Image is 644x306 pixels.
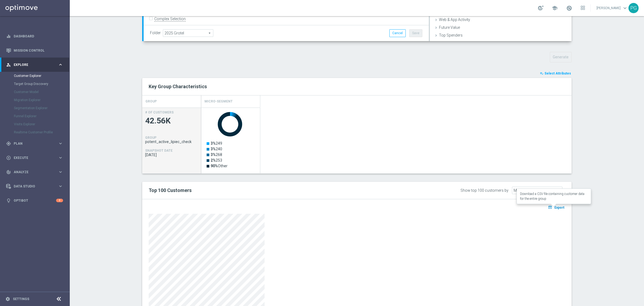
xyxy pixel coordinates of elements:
div: Mission Control [6,43,63,58]
i: open_in_browser [548,205,554,209]
i: done [563,41,568,45]
span: Explore [14,63,58,66]
div: Realtime Customer Profile [14,128,69,136]
text: Other [211,164,228,168]
button: open_in_browser Export [547,204,565,211]
button: Data Studio keyboard_arrow_right [6,184,63,188]
h4: # OF CUSTOMERS [145,111,174,114]
text: 253 [211,158,222,162]
button: track_changes Analyze keyboard_arrow_right [6,170,63,174]
div: Plan [6,141,58,146]
span: Value Segments [439,41,466,45]
div: Migration Explorer [14,96,69,104]
span: Future Value [439,25,460,30]
div: Explore [6,62,58,67]
div: 2 [56,199,63,202]
h4: GROUP [145,97,157,106]
span: Analyze [14,170,58,174]
button: equalizer Dashboard [6,34,63,38]
i: done [563,25,568,30]
i: keyboard_arrow_right [58,155,63,160]
text: 268 [211,152,222,157]
span: Plan [14,142,58,145]
div: Dashboard [6,29,63,43]
div: Press SPACE to select this row. [142,108,201,173]
span: Web & App Activity [439,17,470,22]
label: Folder [150,31,161,35]
button: play_circle_outline Execute keyboard_arrow_right [6,156,63,160]
tspan: 3% [211,152,216,157]
div: Press SPACE to select this row. [201,108,260,173]
i: keyboard_arrow_right [58,169,63,175]
i: keyboard_arrow_right [58,184,63,189]
text: 249 [211,141,222,145]
span: Select Attributes [544,72,571,75]
i: gps_fixed [6,141,11,146]
a: Customer Explorer [14,74,56,78]
div: Execute [6,155,58,160]
span: Export [554,206,564,209]
h4: Micro-segment [204,97,233,106]
div: Segmentation Explorer [14,104,69,112]
button: playlist_add_check Select Attributes [539,70,572,76]
i: playlist_add_check [540,72,544,75]
div: Optibot [6,193,63,208]
div: Customer Explorer [14,72,69,80]
span: Data Studio [14,185,58,188]
span: potent_active_lipiec_check [145,140,198,144]
h4: GROUP [145,136,156,140]
i: keyboard_arrow_right [58,62,63,67]
text: 240 [211,147,222,151]
div: PG [628,3,639,13]
a: [PERSON_NAME]keyboard_arrow_down [596,4,628,12]
button: gps_fixed Plan keyboard_arrow_right [6,141,63,146]
tspan: 2% [211,158,216,162]
i: settings [5,297,10,301]
i: keyboard_arrow_right [58,141,63,146]
button: Save [409,29,422,37]
div: Visits Explorer [14,120,69,128]
i: lightbulb [6,198,11,203]
a: Settings [13,297,29,301]
i: track_changes [6,170,11,175]
i: done [563,33,568,37]
div: Target Group Discovery [14,80,69,88]
i: person_search [6,62,11,67]
span: school [552,5,558,11]
h2: Key Group Characteristics [149,83,565,90]
button: Mission Control [6,48,63,53]
a: Optibot [14,193,56,208]
label: Complex Selection [154,16,186,22]
span: 42.56K [145,116,198,126]
button: Generate [550,52,572,62]
tspan: 3% [211,141,216,145]
div: lightbulb Optibot 2 [6,198,63,203]
i: equalizer [6,34,11,39]
div: Analyze [6,170,58,175]
span: Top Spenders [439,33,463,37]
div: Data Studio [6,184,58,189]
h4: SNAPSHOT DATE [145,149,173,152]
span: 2025-08-10 [145,153,198,157]
tspan: 3% [211,147,216,151]
button: person_search Explore keyboard_arrow_right [6,63,63,67]
i: done [563,17,568,22]
div: Show top 100 customers by [460,188,508,193]
a: Mission Control [14,43,63,58]
h2: Top 100 Customers [149,187,388,194]
div: Funnel Explorer [14,112,69,120]
span: Execute [14,156,58,159]
button: Cancel [389,29,406,37]
a: Target Group Discovery [14,82,56,86]
span: keyboard_arrow_down [622,5,628,11]
tspan: 90% [211,164,218,168]
div: Customer Model [14,88,69,96]
i: play_circle_outline [6,155,11,160]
